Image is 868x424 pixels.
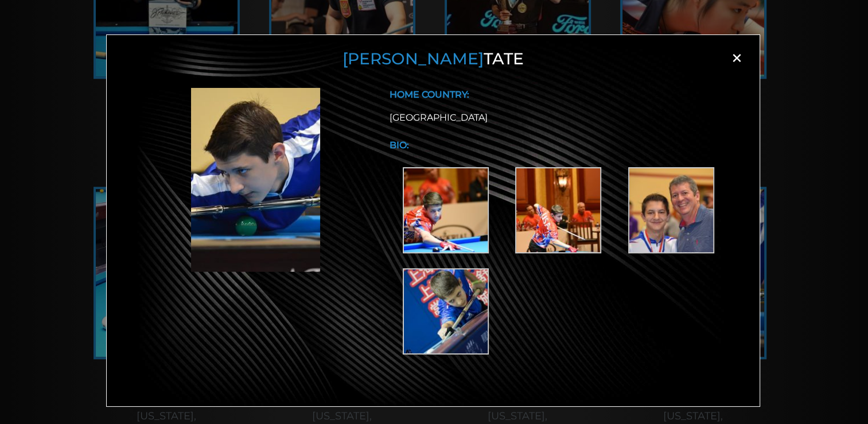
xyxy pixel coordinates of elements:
[342,49,484,68] span: [PERSON_NAME]
[191,88,320,272] img: Joey Tate
[121,49,745,69] h3: Tate
[390,111,731,125] div: [GEOGRAPHIC_DATA]
[728,49,745,67] span: ×
[390,140,409,151] b: BIO:
[390,89,469,100] b: HOME COUNTRY:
